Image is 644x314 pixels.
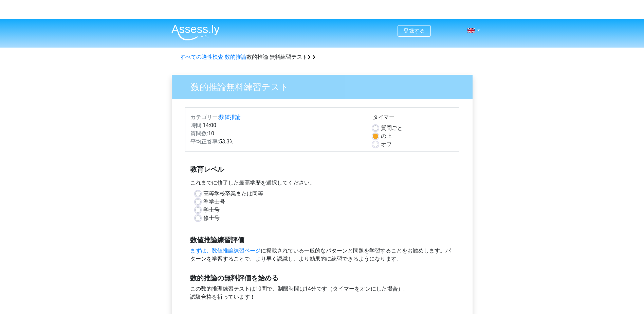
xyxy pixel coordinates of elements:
[381,141,392,147] font: オフ
[190,179,315,186] font: これまでに修了した最高学歴を選択してください。
[190,130,208,137] font: 質問数:
[219,138,234,145] font: 53.3%
[190,236,244,244] font: 数値推論練習評価
[203,190,263,197] font: 高等学校卒業または同等
[190,122,203,128] font: 時間:
[381,133,392,139] font: の上
[190,294,255,300] font: 試験合格を祈っています！
[403,28,425,34] a: 登録する
[190,247,261,254] a: まずは、数値推論練習ページ
[203,122,216,128] font: 14:00
[190,165,224,173] font: 教育レベル
[225,54,246,60] a: 数的推論
[171,24,220,40] img: アセスリー
[190,285,409,292] font: この数的推理練習テストは10問で、制限時間は14分です（タイマーをオンにした場合）。
[203,198,225,205] font: 準学士号
[246,54,308,60] font: 数的推論 無料練習テスト
[219,114,241,120] a: 数値推論
[203,215,220,221] font: 修士号
[190,274,278,282] font: 数的推論の無料評価を始める
[203,207,220,213] font: 学士号
[191,82,289,92] font: 数的推論無料練習テスト
[381,125,392,131] font: 質問
[180,54,223,60] a: すべての適性検査
[208,130,214,137] font: 10
[392,125,403,131] font: ごと
[190,138,219,145] font: 平均正答率:
[190,114,219,120] font: カテゴリー:
[190,247,451,262] font: 。パターンを学習することで、より早く認識し、より効果的に練習できるようになります。
[261,247,440,254] font: に掲載されている一般的なパターンと問題を学習することをお勧めします
[373,114,394,120] font: タイマー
